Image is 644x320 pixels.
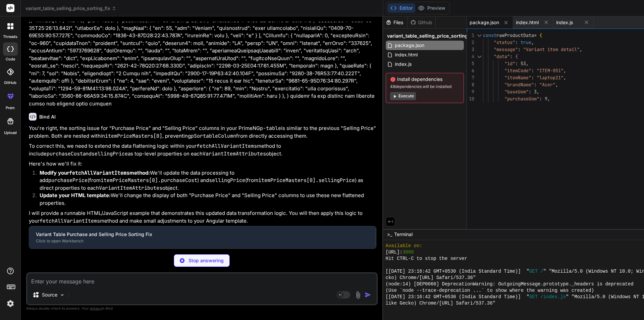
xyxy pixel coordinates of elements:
[6,56,15,62] label: code
[101,177,197,184] code: itemPriceMasters[0].purchaseCost
[467,74,474,81] div: 7
[475,53,484,60] div: Click to collapse the range.
[504,89,529,95] span: "baseUom"
[99,185,162,191] code: VariantItemAttributes
[258,177,355,184] code: itemPriceMasters[0].sellingPrice
[540,294,566,300] span: /index.js
[518,46,521,52] span: :
[547,96,550,102] span: ,
[386,281,634,287] span: (node:14) [DEP0066] DeprecationWarning: OutgoingMessage.prototype._headers is deprecated
[531,75,534,81] span: :
[203,150,266,157] code: VariantItemAttributes
[34,169,376,192] li: We'll update the data processing to add (from ) and (from ) as direct properties to each object.
[534,89,537,95] span: 3
[386,249,402,256] span: [URL]:
[5,298,16,309] img: settings
[260,125,281,132] code: p-table
[580,46,582,52] span: ,
[394,231,413,238] span: Terminal
[6,105,15,111] label: prem
[467,39,474,46] div: 2
[386,287,594,294] span: (Use `node --trace-deprecation ...` to show where the warning was created)
[191,133,236,139] code: pSortableColumn
[529,89,531,95] span: :
[34,192,376,207] li: We'll change the display of both "Purchase Price" and "Selling Price" columns to use these new fl...
[189,257,224,264] p: Stop answering
[539,32,542,38] span: {
[531,67,534,74] span: :
[36,238,369,244] div: Click to open Workbench
[467,88,474,95] div: 9
[383,19,408,26] div: Files
[29,210,376,225] p: I will provide a runnable HTML/JavaScript example that demonstrates this updated data transformat...
[467,60,474,67] div: 5
[523,46,580,52] span: "Variant item detail"
[69,170,129,176] code: fetchAllVariantItems
[394,41,425,49] span: package.json
[354,291,362,299] img: attachment
[504,60,515,66] span: "id"
[386,243,422,249] span: Available on:
[386,300,496,307] span: like Gecko) Chrome/[URL] Safari/537.36"
[40,170,150,176] strong: Modify your method:
[515,53,518,59] span: {
[394,60,412,68] span: index.js
[387,3,415,13] button: Editor
[40,192,111,198] strong: Update your HTML template:
[467,81,474,88] div: 8
[563,67,566,74] span: ,
[521,60,526,66] span: 53
[534,82,537,88] span: :
[386,268,529,275] span: [[DATE] 23:16:42 GMT+0530 (India Standard Time)] "
[504,96,539,102] span: "purchaseUom"
[467,46,474,53] div: 3
[539,82,555,88] span: "Acer"
[483,32,496,38] span: const
[105,133,162,139] code: itemPriceMasters[0]
[521,39,531,45] span: true
[529,294,538,300] span: GET
[545,96,547,102] span: 9
[390,92,416,100] button: Execute
[475,32,484,39] div: Click to collapse the range.
[555,82,558,88] span: ,
[467,95,474,102] div: 10
[504,75,531,81] span: "itemName"
[39,113,56,120] h6: Bind AI
[26,305,378,312] p: Always double-check its answers. Your in Bind
[29,226,376,248] button: Variant Table Purchase and Selling Price Sorting FixClick to open Workbench
[537,67,563,74] span: "ITEM-051"
[531,39,534,45] span: ,
[539,96,542,102] span: :
[467,32,474,39] div: 1
[504,82,534,88] span: "brandName"
[394,51,418,59] span: index.html
[540,268,543,275] span: /
[494,39,515,45] span: "status"
[90,306,102,310] span: privacy
[386,294,529,300] span: [[DATE] 23:16:42 GMT+0530 (India Standard Time)] "
[386,275,476,281] span: cko) Chrome/[URL] Safari/537.36"
[25,5,116,12] span: variant_table_selling_price_sorting_fix
[92,150,128,157] code: sellingPrice
[29,125,376,140] p: You're right, the sorting issue for "Purchase Price" and "Selling Price" columns in your PrimeNG ...
[510,53,513,59] span: :
[4,130,17,136] label: Upload
[563,75,566,81] span: ,
[29,160,376,168] p: Here's how we'll fix it:
[467,67,474,74] div: 6
[516,19,539,26] span: index.html
[494,53,510,59] span: "data"
[496,32,534,38] span: rawProductData
[534,32,537,38] span: =
[40,218,100,224] code: fetchAllVariantItems
[42,291,57,298] p: Source
[387,231,392,238] span: >_
[390,84,460,89] span: 48 dependencies will be installed
[504,67,531,74] span: "itemCode"
[470,19,499,26] span: package.json
[390,76,460,83] span: Install dependencies
[387,33,476,39] span: variant_table_selling_price_sorting_fix
[529,268,538,275] span: GET
[197,143,257,149] code: fetchAllVariantItems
